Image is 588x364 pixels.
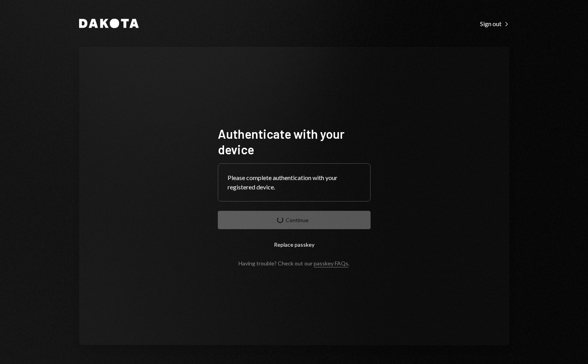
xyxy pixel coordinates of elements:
a: Sign out [480,19,509,28]
h1: Authenticate with your device [218,126,371,157]
div: Having trouble? Check out our . [238,260,350,267]
a: passkey FAQs [314,260,348,267]
div: Sign out [480,20,509,28]
button: Replace passkey [218,235,371,254]
div: Please complete authentication with your registered device. [228,173,361,192]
